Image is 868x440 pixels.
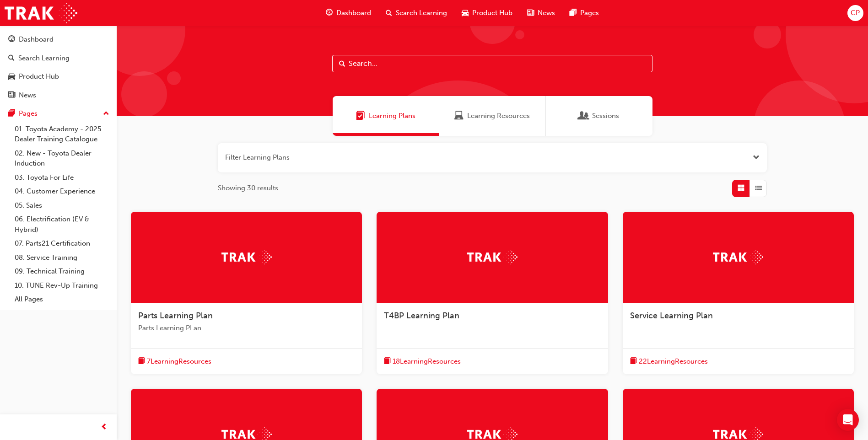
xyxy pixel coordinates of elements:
[454,4,520,22] a: car-iconProduct Hub
[332,55,652,72] input: Search...
[18,53,70,64] div: Search Learning
[467,250,518,264] img: Trak
[4,87,113,104] a: News
[639,356,708,367] span: 22 Learning Resources
[630,356,708,367] button: book-icon22LearningResources
[851,8,860,18] span: CP
[562,4,606,22] a: pages-iconPages
[386,7,392,19] span: search-icon
[339,59,345,69] span: Search
[623,212,854,375] a: TrakService Learning Planbook-icon22LearningResources
[538,8,555,18] span: News
[579,111,588,121] span: Sessions
[546,96,652,136] a: SessionsSessions
[19,90,36,101] div: News
[384,356,391,367] span: book-icon
[11,171,113,185] a: 03. Toyota For Life
[4,105,113,122] button: Pages
[11,184,113,199] a: 04. Customer Experience
[333,96,439,136] a: Learning PlansLearning Plans
[527,7,534,19] span: news-icon
[630,356,637,367] span: book-icon
[138,356,145,367] span: book-icon
[592,111,619,121] span: Sessions
[439,96,546,136] a: Learning ResourcesLearning Resources
[138,356,211,367] button: book-icon7LearningResources
[4,68,113,85] a: Product Hub
[19,34,54,45] div: Dashboard
[318,4,378,22] a: guage-iconDashboard
[454,111,464,121] span: Learning Resources
[11,146,113,171] a: 02. New - Toyota Dealer Induction
[138,323,355,333] span: Parts Learning PLan
[11,292,113,306] a: All Pages
[19,108,38,119] div: Pages
[753,152,760,163] button: Open the filter
[847,5,863,21] button: CP
[5,3,77,23] img: Trak
[103,108,109,120] span: up-icon
[738,183,744,193] span: Grid
[396,8,447,18] span: Search Learning
[11,212,113,236] a: 06. Electrification (EV & Hybrid)
[369,111,415,121] span: Learning Plans
[11,251,113,265] a: 08. Service Training
[378,4,454,22] a: search-iconSearch Learning
[4,31,113,48] a: Dashboard
[377,212,608,375] a: TrakT4BP Learning Planbook-icon18LearningResources
[520,4,562,22] a: news-iconNews
[131,212,362,375] a: TrakParts Learning PlanParts Learning PLanbook-icon7LearningResources
[336,8,371,18] span: Dashboard
[11,279,113,293] a: 10. TUNE Rev-Up Training
[11,199,113,213] a: 05. Sales
[101,422,108,433] span: prev-icon
[384,311,459,321] span: T4BP Learning Plan
[755,183,762,193] span: List
[462,7,469,19] span: car-icon
[384,356,461,367] button: book-icon18LearningResources
[837,409,859,431] div: Open Intercom Messenger
[4,29,113,105] button: DashboardSearch LearningProduct HubNews
[630,311,713,321] span: Service Learning Plan
[393,356,461,367] span: 18 Learning Resources
[356,111,365,121] span: Learning Plans
[4,50,113,67] a: Search Learning
[8,110,15,118] span: pages-icon
[570,7,577,19] span: pages-icon
[467,111,530,121] span: Learning Resources
[713,250,763,264] img: Trak
[11,236,113,251] a: 07. Parts21 Certification
[218,183,278,193] span: Showing 30 results
[147,356,211,367] span: 7 Learning Resources
[8,36,15,44] span: guage-icon
[19,71,59,82] div: Product Hub
[8,91,15,100] span: news-icon
[580,8,599,18] span: Pages
[8,54,15,63] span: search-icon
[11,122,113,146] a: 01. Toyota Academy - 2025 Dealer Training Catalogue
[472,8,512,18] span: Product Hub
[11,264,113,279] a: 09. Technical Training
[8,73,15,81] span: car-icon
[138,311,213,321] span: Parts Learning Plan
[326,7,333,19] span: guage-icon
[221,250,272,264] img: Trak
